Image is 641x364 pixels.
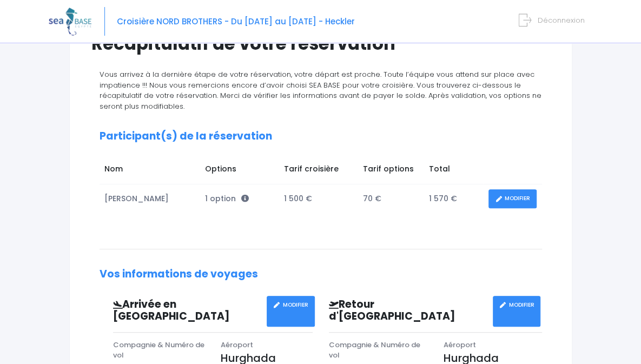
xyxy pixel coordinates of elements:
span: Croisière NORD BROTHERS - Du [DATE] au [DATE] - Heckler [117,16,355,27]
td: Options [200,158,278,184]
span: Vous arrivez à la dernière étape de votre réservation, votre départ est proche. Toute l’équipe vo... [100,69,541,111]
td: Nom [100,158,200,184]
span: Compagnie & Numéro de vol [113,340,204,361]
a: MODIFIER [267,296,315,327]
td: Tarif options [358,158,423,184]
span: Déconnexion [538,15,585,25]
a: MODIFIER [488,189,537,208]
h2: Participant(s) de la réservation [100,130,542,143]
span: 1 option [205,193,249,204]
span: Compagnie & Numéro de vol [329,340,420,361]
td: Tarif croisière [279,158,358,184]
td: Total [424,158,484,184]
span: Aéroport [221,340,253,350]
h3: Retour d'[GEOGRAPHIC_DATA] [321,299,493,323]
h2: Vos informations de voyages [100,268,542,281]
h1: Récapitulatif de votre réservation [91,33,550,54]
td: [PERSON_NAME] [100,184,200,214]
span: Aéroport [444,340,476,350]
h3: Arrivée en [GEOGRAPHIC_DATA] [105,299,267,323]
a: MODIFIER [493,296,541,327]
td: 1 570 € [424,184,484,214]
td: 70 € [358,184,423,214]
td: 1 500 € [279,184,358,214]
